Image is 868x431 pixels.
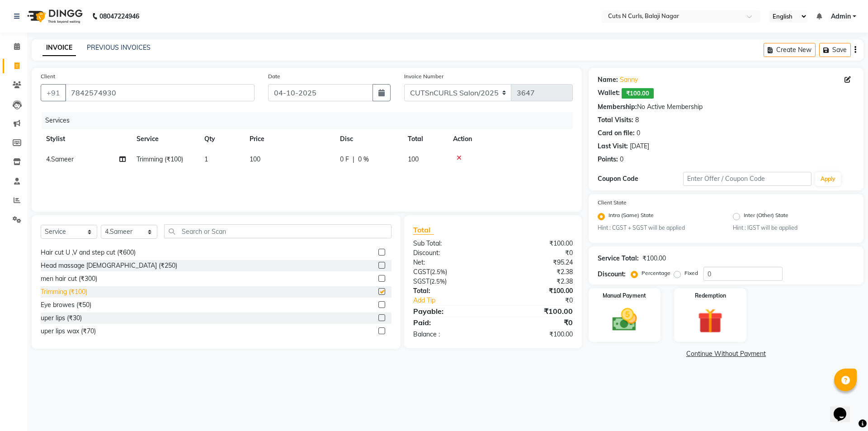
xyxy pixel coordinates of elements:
[41,300,91,310] div: Eye browes (₹50)
[733,224,854,232] small: Hint : IGST will be applied
[353,155,354,164] span: |
[637,128,640,138] div: 0
[493,239,579,248] div: ₹100.00
[603,292,646,300] label: Manual Payment
[41,313,82,323] div: uper lips (₹30)
[690,305,731,336] img: _gift.svg
[598,254,639,263] div: Service Total:
[406,286,493,296] div: Total:
[598,128,635,138] div: Card on file:
[41,287,87,297] div: Trimming (₹100)
[41,261,177,270] div: Head massage [DEMOGRAPHIC_DATA] (₹250)
[164,224,392,238] input: Search or Scan
[87,43,151,52] a: PREVIOUS INVOICES
[493,267,579,277] div: ₹2.38
[764,43,816,57] button: Create New
[46,155,74,163] span: 4.Sameer
[413,268,430,276] span: CGST
[41,84,66,101] button: +91
[41,327,96,336] div: uper lips wax (₹70)
[598,142,628,151] div: Last Visit:
[598,102,854,112] div: No Active Membership
[831,12,851,21] span: Admin
[41,72,55,81] label: Client
[635,115,639,125] div: 8
[493,330,579,339] div: ₹100.00
[598,75,618,85] div: Name:
[622,88,654,99] span: ₹100.00
[493,248,579,258] div: ₹0
[199,129,244,149] th: Qty
[598,115,633,125] div: Total Visits:
[268,72,280,81] label: Date
[413,225,434,235] span: Total
[250,155,260,163] span: 100
[598,224,719,232] small: Hint : CGST + SGST will be applied
[42,40,76,56] a: INVOICE
[448,129,573,149] th: Action
[493,306,579,317] div: ₹100.00
[406,277,493,286] div: ( )
[41,248,136,257] div: Hair cut U ,V and step cut (₹600)
[642,254,666,263] div: ₹100.00
[493,277,579,286] div: ₹2.38
[406,296,507,305] a: Add Tip
[684,269,698,277] label: Fixed
[406,267,493,277] div: ( )
[620,155,623,164] div: 0
[630,142,649,151] div: [DATE]
[406,317,493,328] div: Paid:
[23,4,85,29] img: logo
[131,129,199,149] th: Service
[41,129,131,149] th: Stylist
[507,296,579,305] div: ₹0
[598,102,637,112] div: Membership:
[406,258,493,267] div: Net:
[65,84,255,101] input: Search by Name/Mobile/Email/Code
[598,155,618,164] div: Points:
[604,305,645,334] img: _cash.svg
[744,211,788,222] label: Inter (Other) State
[590,349,862,359] a: Continue Without Payment
[406,239,493,248] div: Sub Total:
[683,172,811,186] input: Enter Offer / Coupon Code
[431,278,445,285] span: 2.5%
[609,211,654,222] label: Intra (Same) State
[695,292,726,300] label: Redemption
[137,155,183,163] span: Trimming (₹100)
[406,330,493,339] div: Balance :
[99,4,139,29] b: 08047224946
[402,129,448,149] th: Total
[493,258,579,267] div: ₹95.24
[598,174,683,184] div: Coupon Code
[598,88,620,99] div: Wallet:
[598,199,627,207] label: Client State
[432,268,445,275] span: 2.5%
[404,72,443,81] label: Invoice Number
[406,306,493,317] div: Payable:
[493,286,579,296] div: ₹100.00
[358,155,369,164] span: 0 %
[340,155,349,164] span: 0 F
[620,75,638,85] a: Sanny
[642,269,670,277] label: Percentage
[41,274,97,284] div: men hair cut (₹300)
[819,43,851,57] button: Save
[408,155,419,163] span: 100
[413,277,429,285] span: SGST
[815,172,841,186] button: Apply
[493,317,579,328] div: ₹0
[406,248,493,258] div: Discount:
[204,155,208,163] span: 1
[598,270,626,279] div: Discount:
[830,395,859,422] iframe: chat widget
[42,112,580,129] div: Services
[335,129,402,149] th: Disc
[244,129,335,149] th: Price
